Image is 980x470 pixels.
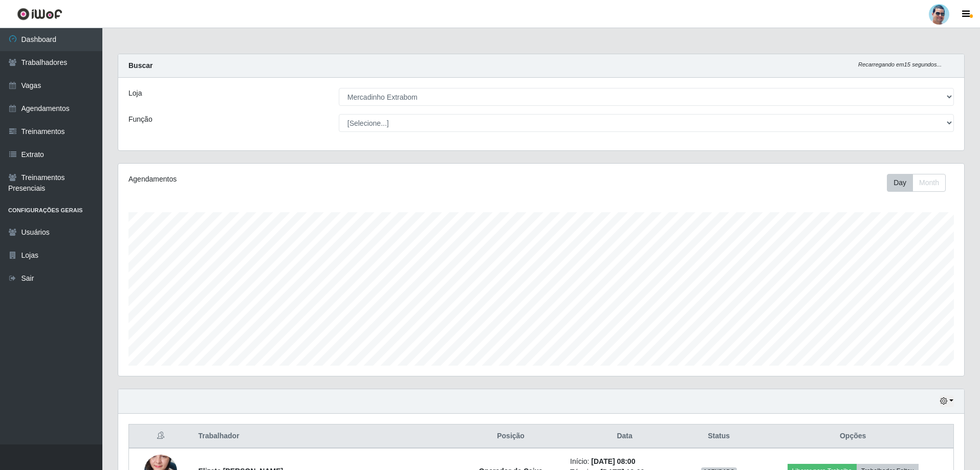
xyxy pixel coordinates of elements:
div: Toolbar with button groups [887,174,954,192]
th: Status [685,424,752,449]
th: Opções [752,424,953,449]
th: Trabalhador [192,424,458,449]
th: Posição [458,424,564,449]
div: First group [887,174,946,192]
label: Loja [128,88,142,99]
label: Função [128,114,153,125]
li: Início: [570,456,679,467]
button: Month [912,174,946,192]
strong: Buscar [128,61,153,70]
div: Agendamentos [128,174,464,185]
time: [DATE] 08:00 [591,457,635,465]
th: Data [564,424,685,449]
img: CoreUI Logo [17,8,62,20]
i: Recarregando em 15 segundos... [858,61,942,68]
button: Day [887,174,913,192]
